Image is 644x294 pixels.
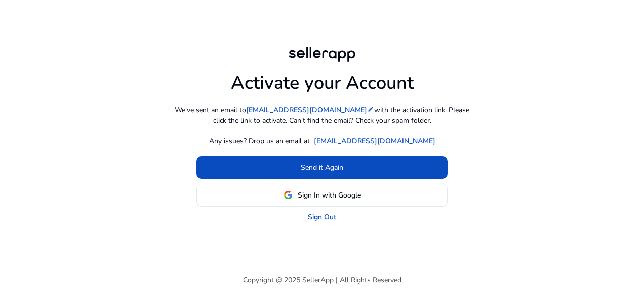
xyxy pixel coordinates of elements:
p: Any issues? Drop us an email at [209,136,310,146]
a: [EMAIL_ADDRESS][DOMAIN_NAME] [246,105,374,115]
mat-icon: edit [367,106,374,113]
a: Sign Out [308,212,336,222]
h1: Activate your Account [231,64,414,94]
a: [EMAIL_ADDRESS][DOMAIN_NAME] [314,136,435,146]
span: Sign In with Google [298,190,361,201]
img: google-logo.svg [284,190,293,200]
p: We've sent an email to with the activation link. Please click the link to activate. Can't find th... [171,105,473,126]
button: Sign In with Google [196,184,448,207]
button: Send it Again [196,156,448,179]
span: Send it Again [301,162,343,173]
